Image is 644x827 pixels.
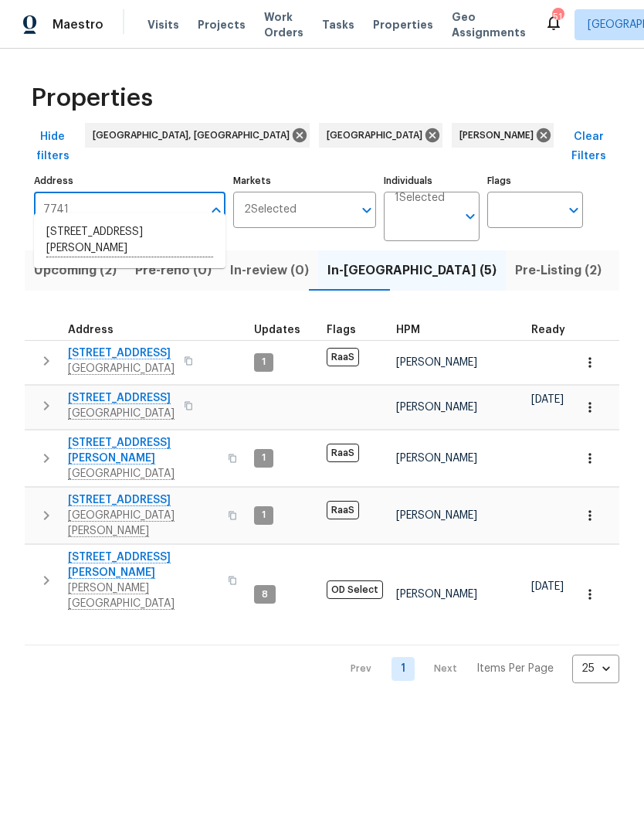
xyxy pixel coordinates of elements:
span: Flags [327,325,356,335]
button: Open [563,199,585,221]
button: Close [205,199,227,221]
span: 1 [256,451,272,465]
span: Work Orders [264,9,303,40]
span: Geo Assignments [452,9,526,40]
span: [PERSON_NAME] [396,402,477,413]
span: [PERSON_NAME] [459,128,540,143]
nav: Pagination Navigation [336,655,619,683]
span: Properties [31,90,153,106]
button: Open [459,206,481,227]
label: Flags [487,176,583,185]
span: In-[GEOGRAPHIC_DATA] (5) [327,260,497,281]
span: 1 [256,509,272,522]
span: Maestro [53,17,103,32]
div: [GEOGRAPHIC_DATA] [319,123,442,148]
label: Address [34,176,225,185]
button: Open [356,199,378,221]
div: 25 [572,648,619,689]
span: OD Select [327,580,383,599]
span: [PERSON_NAME] [396,453,477,464]
span: Clear Filters [564,128,613,165]
span: Ready [531,325,565,335]
span: Projects [198,17,246,32]
button: Hide filters [25,123,80,170]
span: [PERSON_NAME] [396,510,477,521]
span: Pre-Listing (2) [515,260,602,281]
span: 1 [256,356,272,369]
span: [GEOGRAPHIC_DATA], [GEOGRAPHIC_DATA] [93,128,296,143]
span: Tasks [322,19,354,30]
span: Hide filters [31,128,74,165]
a: Goto page 1 [391,657,415,681]
span: [PERSON_NAME] [396,589,477,600]
label: Individuals [384,176,480,185]
span: HPM [396,325,420,335]
span: [PERSON_NAME] [396,357,477,368]
span: RaaS [327,501,359,519]
div: [PERSON_NAME] [452,123,554,148]
span: Properties [373,17,433,32]
span: RaaS [327,444,359,462]
button: Clear Filters [558,123,619,170]
span: 8 [256,588,274,601]
span: RaaS [327,348,359,366]
input: Search ... [34,192,202,228]
span: [DATE] [531,394,564,405]
span: In-review (0) [230,260,309,281]
span: [GEOGRAPHIC_DATA] [327,128,429,143]
span: Visits [147,17,179,32]
span: Address [68,325,114,335]
span: 2 Selected [244,203,297,216]
span: 1 Selected [395,192,445,205]
label: Markets [233,176,377,185]
span: Updates [254,325,300,335]
div: [GEOGRAPHIC_DATA], [GEOGRAPHIC_DATA] [85,123,310,148]
span: [DATE] [531,581,564,592]
div: Earliest renovation start date (first business day after COE or Checkout) [531,325,579,335]
p: Items Per Page [476,661,554,676]
div: 51 [552,9,563,25]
